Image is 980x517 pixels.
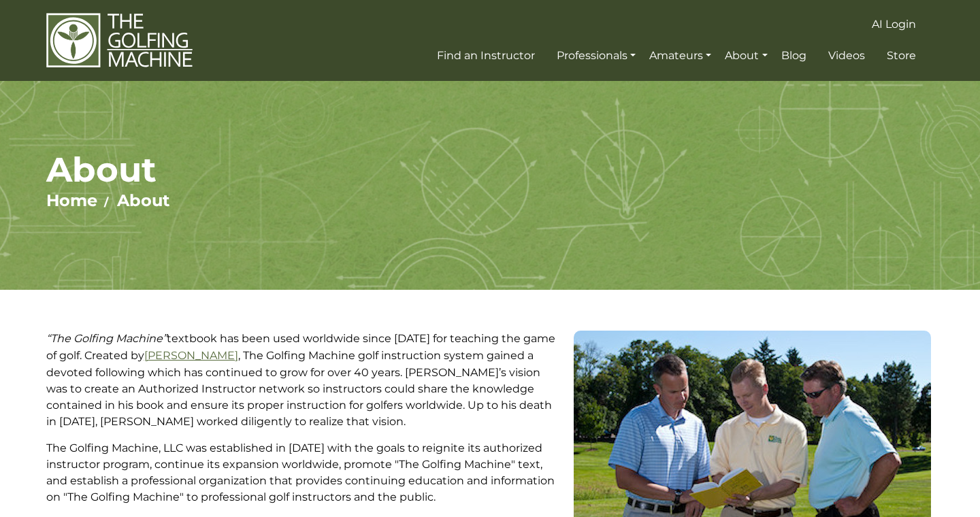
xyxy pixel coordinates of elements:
a: Professionals [553,44,639,68]
a: AI Login [868,12,919,37]
a: Find an Instructor [434,44,538,68]
h1: About [46,149,934,190]
span: Videos [828,49,865,62]
a: Home [46,190,97,210]
a: Blog [778,44,810,68]
a: Store [883,44,919,68]
a: [PERSON_NAME] [144,349,238,362]
span: Find an Instructor [437,49,535,62]
a: Amateurs [646,44,715,68]
span: Store [887,49,916,62]
a: Videos [825,44,868,68]
span: AI Login [872,18,916,31]
a: About [117,190,169,210]
em: “The Golfing Machine” [46,332,167,345]
img: The Golfing Machine [46,12,193,69]
span: Blog [781,49,806,62]
p: textbook has been used worldwide since [DATE] for teaching the game of golf. Created by , The Gol... [46,331,560,430]
p: The Golfing Machine, LLC was established in [DATE] with the goals to reignite its authorized inst... [46,440,560,505]
a: About [721,44,770,68]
